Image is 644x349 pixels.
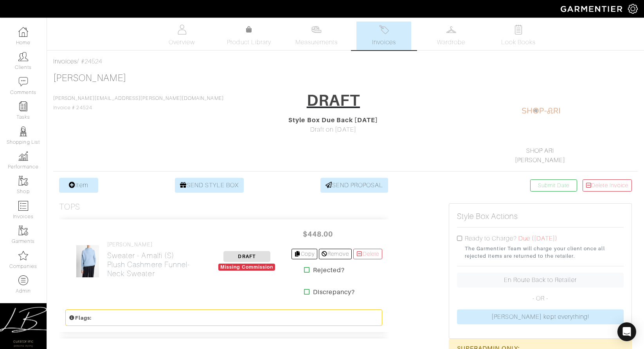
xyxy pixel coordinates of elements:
a: SEND PROPOSAL [320,178,389,193]
div: Draft on [DATE] [242,125,425,134]
a: Measurements [289,22,344,50]
div: / #24524 [53,57,638,66]
a: Submit Date [530,179,577,192]
img: measurements-466bbee1fd09ba9460f595b01e5d73f9e2bff037440d3c8f018324cb6cdf7a4a.svg [311,25,321,34]
small: Flags: [69,315,92,321]
img: stylists-icon-eb353228a002819b7ec25b43dbf5f0378dd9e0616d9560372ff212230b889e62.png [18,127,28,136]
a: Wardrobe [424,22,479,50]
a: En Route Back to Retailer [457,273,624,288]
strong: Discrepancy? [313,288,355,297]
a: Copy [291,249,318,259]
a: DRAFT [302,88,365,116]
span: Look Books [501,38,536,47]
a: Item [59,178,98,193]
img: wardrobe-487a4870c1b7c33e795ec22d11cfc2ed9d08956e64fb3008fe2437562e282088.svg [446,25,456,34]
img: dashboard-icon-dbcd8f5a0b271acd01030246c82b418ddd0df26cd7fceb0bd07c9910d44c42f6.png [18,27,28,37]
h1: DRAFT [307,91,360,110]
a: [PERSON_NAME] [515,157,566,164]
div: Open Intercom Messenger [617,322,636,341]
span: DRAFT [223,251,270,262]
a: [PERSON_NAME] Sweater - Amalfi (S)Plush Cashmere Funnel-Neck Sweater [107,241,203,278]
a: [PERSON_NAME] kept everything! [457,309,624,324]
a: Look Books [491,22,546,50]
span: Measurements [295,38,338,47]
span: Product Library [227,38,271,47]
a: Delete Invoice [583,179,632,192]
span: Invoice # 24524 [53,96,224,110]
img: garments-icon-b7da505a4dc4fd61783c78ac3ca0ef83fa9d6f193b1c9dc38574b1d14d53ca28.png [18,176,28,186]
h5: Style Box Actions [457,212,518,221]
span: Due ([DATE]) [518,235,558,242]
img: companies-icon-14a0f246c7e91f24465de634b560f0151b0cc5c9ce11af5fac52e6d7d6371812.png [18,251,28,260]
span: $448.00 [295,226,342,242]
img: clients-icon-6bae9207a08558b7cb47a8932f037763ab4055f8c8b6bfacd5dc20c3e0201464.png [18,52,28,61]
img: gear-icon-white-bd11855cb880d31180b6d7d6211b90ccbf57a29d726f0c71d8c61bd08dd39cc2.png [628,4,638,14]
a: Overview [155,22,209,50]
a: Delete [353,249,382,259]
a: SEND STYLE BOX [175,178,244,193]
label: Ready to Charge? [465,234,517,243]
h2: Sweater - Amalfi (S) Plush Cashmere Funnel-Neck Sweater [107,251,203,278]
img: 1604236452839.png.png [522,91,561,130]
span: Wardrobe [437,38,465,47]
img: graph-8b7af3c665d003b59727f371ae50e7771705bf0c487971e6e97d053d13c5068d.png [18,151,28,161]
a: SHOP ARI [526,147,554,154]
div: Missing Commission [218,264,275,271]
img: todo-9ac3debb85659649dc8f770b8b6100bb5dab4b48dedcbae339e5042a72dfd3cc.svg [514,25,523,34]
small: The Garmentier Team will charge your client once all rejected items are returned to the retailer. [465,245,624,260]
a: [PERSON_NAME][EMAIL_ADDRESS][PERSON_NAME][DOMAIN_NAME] [53,96,224,101]
h3: Tops [59,202,80,212]
strong: Rejected? [313,266,345,275]
img: garments-icon-b7da505a4dc4fd61783c78ac3ca0ef83fa9d6f193b1c9dc38574b1d14d53ca28.png [18,226,28,235]
img: reminder-icon-8004d30b9f0a5d33ae49ab947aed9ed385cf756f9e5892f1edd6e32f2345188e.png [18,101,28,111]
a: DRAFT [223,253,270,260]
a: Product Library [222,25,277,47]
img: orders-icon-0abe47150d42831381b5fb84f609e132dff9fe21cb692f30cb5eec754e2cba89.png [18,201,28,211]
p: - OR - [457,294,624,303]
img: orders-27d20c2124de7fd6de4e0e44c1d41de31381a507db9b33961299e4e07d508b8c.svg [379,25,389,34]
img: basicinfo-40fd8af6dae0f16599ec9e87c0ef1c0a1fdea2edbe929e3d69a839185d80c458.svg [177,25,187,34]
div: Style Box Due Back [DATE] [242,116,425,125]
h4: [PERSON_NAME] [107,241,203,248]
img: comment-icon-a0a6a9ef722e966f86d9cbdc48e553b5cf19dbc54f86b18d962a5391bc8f6eb6.png [18,77,28,87]
span: Invoices [372,38,396,47]
img: KCXyeEjvUpfYYyRNfvysWZUu [76,245,100,278]
span: Overview [169,38,195,47]
a: [PERSON_NAME] [53,73,126,83]
a: Invoices [356,22,411,50]
a: Invoices [53,58,77,65]
img: custom-products-icon-6973edde1b6c6774590e2ad28d3d057f2f42decad08aa0e48061009ba2575b3a.png [18,275,28,285]
a: Remove [319,249,351,259]
img: garmentier-logo-header-white-b43fb05a5012e4ada735d5af1a66efaba907eab6374d6393d1fbf88cb4ef424d.png [557,2,628,16]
